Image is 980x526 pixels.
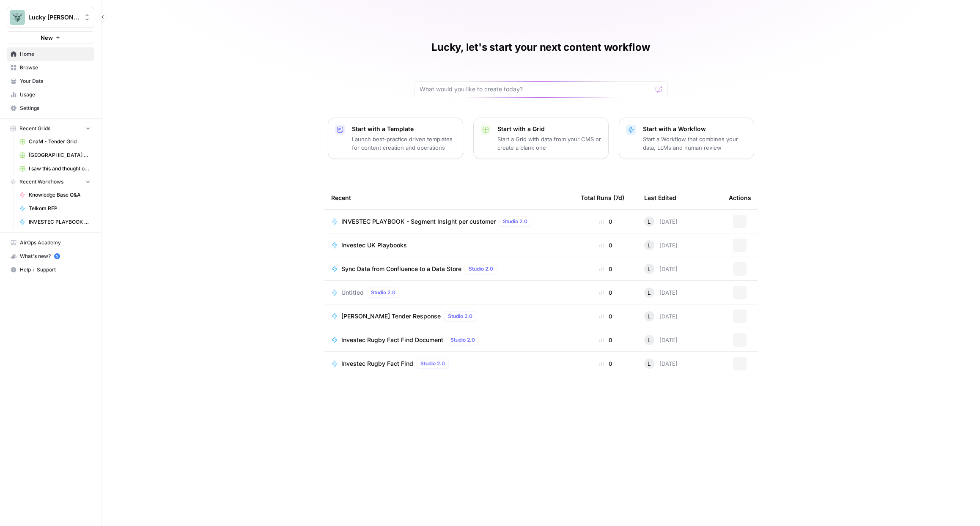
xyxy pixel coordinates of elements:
[7,88,94,101] a: Usage
[16,148,94,162] a: [GEOGRAPHIC_DATA] Tender - Stories
[644,288,678,298] div: [DATE]
[352,125,456,133] p: Start with a Template
[16,202,94,215] a: Telkom RFP
[581,186,624,209] div: Total Runs (7d)
[331,288,567,298] a: UntitledStudio 2.0
[20,77,91,85] span: Your Data
[29,151,91,159] span: [GEOGRAPHIC_DATA] Tender - Stories
[648,241,651,249] span: L
[648,288,651,297] span: L
[16,215,94,229] a: INVESTEC PLAYBOOK - Segment Insight per customer
[648,312,651,321] span: L
[29,165,91,173] span: I saw this and thought of you - Generator Grid
[644,240,678,250] div: [DATE]
[16,135,94,148] a: CnaM - Tender Grid
[29,191,91,199] span: Knowledge Base Q&A
[7,175,94,188] button: Recent Workflows
[643,135,747,152] p: Start a Workflow that combines your data, LLMs and human review
[7,249,94,263] button: What's new? 5
[581,336,631,344] div: 0
[503,218,527,225] span: Studio 2.0
[7,61,94,74] a: Browse
[28,13,80,22] span: Lucky [PERSON_NAME]
[20,91,91,99] span: Usage
[341,241,407,249] span: Investec UK Playbooks
[20,104,91,112] span: Settings
[729,186,751,209] div: Actions
[10,10,25,25] img: Lucky Beard Logo
[54,253,60,259] a: 5
[352,135,456,152] p: Launch best-practice driven templates for content creation and operations
[29,218,91,226] span: INVESTEC PLAYBOOK - Segment Insight per customer
[497,125,601,133] p: Start with a Grid
[644,186,676,209] div: Last Edited
[644,335,678,345] div: [DATE]
[644,264,678,274] div: [DATE]
[331,241,567,249] a: Investec UK Playbooks
[16,188,94,202] a: Knowledge Base Q&A
[328,118,463,159] button: Start with a TemplateLaunch best-practice driven templates for content creation and operations
[341,312,441,321] span: [PERSON_NAME] Tender Response
[29,205,91,212] span: Telkom RFP
[648,359,651,368] span: L
[20,266,91,274] span: Help + Support
[20,239,91,247] span: AirOps Academy
[56,254,58,258] text: 5
[371,289,395,296] span: Studio 2.0
[581,359,631,368] div: 0
[341,336,443,344] span: Investec Rugby Fact Find Document
[648,217,651,226] span: L
[331,186,567,209] div: Recent
[341,359,413,368] span: Investec Rugby Fact Find
[331,216,567,227] a: INVESTEC PLAYBOOK - Segment Insight per customerStudio 2.0
[341,217,496,226] span: INVESTEC PLAYBOOK - Segment Insight per customer
[331,335,567,345] a: Investec Rugby Fact Find DocumentStudio 2.0
[450,336,475,344] span: Studio 2.0
[19,125,50,132] span: Recent Grids
[7,236,94,249] a: AirOps Academy
[644,311,678,321] div: [DATE]
[341,288,364,297] span: Untitled
[331,359,567,369] a: Investec Rugby Fact FindStudio 2.0
[7,250,94,263] div: What's new?
[16,162,94,175] a: I saw this and thought of you - Generator Grid
[7,122,94,135] button: Recent Grids
[41,33,53,42] span: New
[7,74,94,88] a: Your Data
[497,135,601,152] p: Start a Grid with data from your CMS or create a blank one
[420,85,652,93] input: What would you like to create today?
[20,64,91,71] span: Browse
[331,311,567,321] a: [PERSON_NAME] Tender ResponseStudio 2.0
[29,138,91,145] span: CnaM - Tender Grid
[469,265,493,273] span: Studio 2.0
[331,264,567,274] a: Sync Data from Confluence to a Data StoreStudio 2.0
[644,359,678,369] div: [DATE]
[648,336,651,344] span: L
[581,241,631,249] div: 0
[644,216,678,227] div: [DATE]
[341,265,461,273] span: Sync Data from Confluence to a Data Store
[643,125,747,133] p: Start with a Workflow
[581,217,631,226] div: 0
[581,288,631,297] div: 0
[7,47,94,61] a: Home
[7,101,94,115] a: Settings
[420,360,445,367] span: Studio 2.0
[619,118,754,159] button: Start with a WorkflowStart a Workflow that combines your data, LLMs and human review
[581,312,631,321] div: 0
[7,7,94,28] button: Workspace: Lucky Beard
[7,263,94,277] button: Help + Support
[581,265,631,273] div: 0
[473,118,609,159] button: Start with a GridStart a Grid with data from your CMS or create a blank one
[19,178,63,186] span: Recent Workflows
[431,41,650,54] h1: Lucky, let's start your next content workflow
[20,50,91,58] span: Home
[448,312,472,320] span: Studio 2.0
[7,31,94,44] button: New
[648,265,651,273] span: L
